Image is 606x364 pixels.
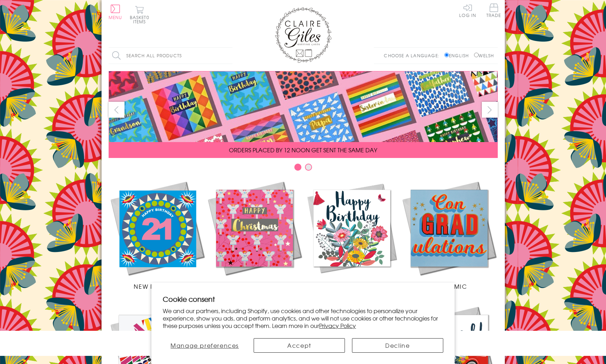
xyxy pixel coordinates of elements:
button: Basket0 items [130,6,149,24]
h2: Cookie consent [163,294,443,304]
div: Carousel Pagination [109,163,498,174]
a: Privacy Policy [319,321,356,330]
span: 0 items [133,14,149,25]
span: Christmas [236,282,272,290]
span: Trade [486,4,501,17]
label: English [444,52,472,59]
input: Welsh [474,53,479,57]
img: Claire Giles Greetings Cards [275,7,331,63]
button: Menu [109,5,122,19]
button: prev [109,102,125,118]
span: ORDERS PLACED BY 12 NOON GET SENT THE SAME DAY [229,146,377,154]
label: Welsh [474,52,494,59]
a: New Releases [109,180,206,290]
input: English [444,53,449,57]
input: Search all products [109,48,232,64]
a: Academic [400,180,498,290]
a: Trade [486,4,501,19]
input: Search [225,48,232,64]
button: next [482,102,498,118]
span: New Releases [134,282,180,290]
button: Accept [254,338,345,353]
span: Academic [431,282,467,290]
span: Manage preferences [171,341,239,350]
p: Choose a language: [384,52,443,59]
span: Birthdays [335,282,369,290]
button: Carousel Page 2 [305,164,312,171]
button: Carousel Page 1 (Current Slide) [294,164,301,171]
span: Menu [109,14,122,20]
a: Birthdays [303,180,400,290]
button: Decline [352,338,443,353]
button: Manage preferences [163,338,247,353]
p: We and our partners, including Shopify, use cookies and other technologies to personalize your ex... [163,307,443,329]
a: Log In [459,4,476,17]
a: Christmas [206,180,303,290]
